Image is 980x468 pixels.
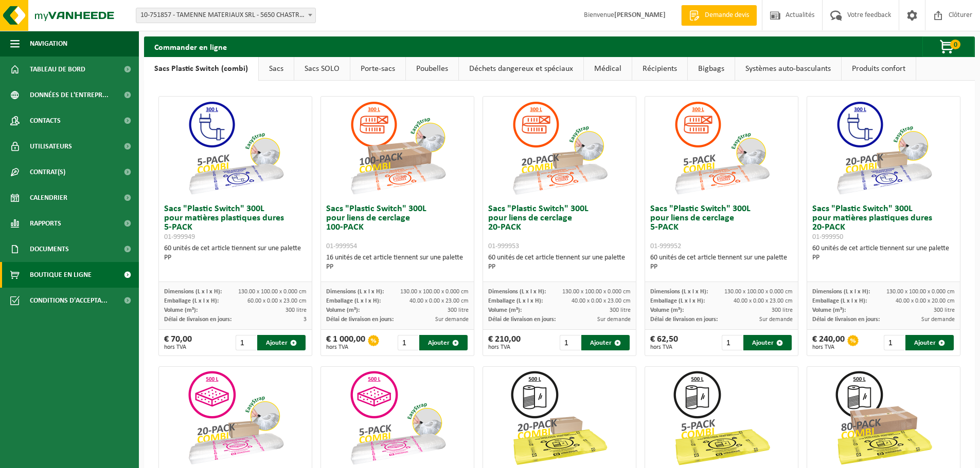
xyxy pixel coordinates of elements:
span: 40.00 x 0.00 x 20.00 cm [896,298,955,304]
span: 01-999953 [488,242,519,250]
input: 1 [398,335,419,350]
button: Ajouter [905,335,954,350]
img: 01-999949 [184,97,287,199]
span: 130.00 x 100.00 x 0.000 cm [400,289,469,295]
h3: Sacs "Plastic Switch" 300L pour liens de cerclage 5-PACK [650,204,793,251]
span: Volume (m³): [650,307,684,313]
span: Sur demande [435,316,469,323]
span: Dimensions (L x l x H): [650,289,708,295]
a: Bigbags [688,57,735,81]
span: Emballage (L x l x H): [812,298,867,304]
span: Délai de livraison en jours: [812,316,880,323]
input: 1 [884,335,905,350]
span: Sur demande [921,316,955,323]
span: 130.00 x 100.00 x 0.000 cm [238,289,307,295]
span: Volume (m³): [812,307,846,313]
span: 40.00 x 0.00 x 23.00 cm [409,298,469,304]
span: Rapports [30,211,61,236]
span: Dimensions (L x l x H): [326,289,384,295]
span: 130.00 x 100.00 x 0.000 cm [724,289,793,295]
a: Sacs SOLO [294,57,350,81]
span: Dimensions (L x l x H): [488,289,546,295]
span: Volume (m³): [488,307,522,313]
span: Conditions d'accepta... [30,288,108,313]
span: hors TVA [164,344,192,350]
span: 40.00 x 0.00 x 23.00 cm [572,298,631,304]
span: Sur demande [597,316,631,323]
span: 01-999949 [164,233,195,241]
div: 60 unités de cet article tiennent sur une palette [164,244,307,263]
img: 01-999953 [508,97,611,199]
span: 0 [950,40,960,49]
span: 01-999952 [650,242,681,250]
img: 01-999950 [832,97,935,199]
span: 01-999954 [326,242,357,250]
button: Ajouter [743,335,792,350]
span: Données de l'entrepr... [30,82,109,108]
span: Tableau de bord [30,57,85,82]
span: 300 litre [772,307,793,313]
div: 60 unités de cet article tiennent sur une palette [488,253,631,272]
h3: Sacs "Plastic Switch" 300L pour matières plastiques dures 5-PACK [164,204,307,241]
h3: Sacs "Plastic Switch" 300L pour liens de cerclage 100-PACK [326,204,469,251]
span: 300 litre [286,307,307,313]
div: 60 unités de cet article tiennent sur une palette [812,244,955,263]
span: Délai de livraison en jours: [488,316,556,323]
img: 01-999954 [346,97,449,199]
span: Dimensions (L x l x H): [812,289,870,295]
span: Utilisateurs [30,134,72,159]
button: Ajouter [257,335,306,350]
div: 60 unités de cet article tiennent sur une palette [650,253,793,272]
span: Dimensions (L x l x H): [164,289,222,295]
button: 0 [922,36,974,57]
span: Emballage (L x l x H): [488,298,543,304]
input: 1 [236,335,257,350]
img: 01-999952 [670,97,773,199]
button: Ajouter [419,335,468,350]
span: Calendrier [30,185,67,211]
span: Sur demande [759,316,793,323]
span: Emballage (L x l x H): [326,298,381,304]
a: Systèmes auto-basculants [735,57,841,81]
span: Documents [30,236,69,262]
div: PP [650,263,793,272]
a: Récipients [632,57,687,81]
input: 1 [722,335,743,350]
h2: Commander en ligne [144,36,237,57]
span: Délai de livraison en jours: [164,316,231,323]
strong: [PERSON_NAME] [614,11,666,19]
span: 10-751857 - TAMENNE MATERIAUX SRL - 5650 CHASTRÈS, ALLE JF KENNEDY 12 [136,8,316,23]
span: 40.00 x 0.00 x 23.00 cm [734,298,793,304]
span: Boutique en ligne [30,262,92,288]
span: 130.00 x 100.00 x 0.000 cm [886,289,955,295]
span: Navigation [30,31,67,57]
span: hors TVA [650,344,678,350]
div: € 210,00 [488,335,521,350]
div: € 1 000,00 [326,335,365,350]
span: Contacts [30,108,61,134]
a: Produits confort [842,57,916,81]
div: € 240,00 [812,335,845,350]
h3: Sacs "Plastic Switch" 300L pour matières plastiques dures 20-PACK [812,204,955,241]
a: Poubelles [406,57,458,81]
span: Délai de livraison en jours: [326,316,394,323]
div: € 62,50 [650,335,678,350]
div: € 70,00 [164,335,192,350]
div: PP [326,263,469,272]
div: PP [812,253,955,263]
h3: Sacs "Plastic Switch" 300L pour liens de cerclage 20-PACK [488,204,631,251]
div: PP [488,263,631,272]
a: Demande devis [681,5,757,26]
a: Porte-sacs [350,57,405,81]
span: Emballage (L x l x H): [164,298,219,304]
a: Médical [584,57,632,81]
button: Ajouter [581,335,630,350]
span: 10-751857 - TAMENNE MATERIAUX SRL - 5650 CHASTRÈS, ALLE JF KENNEDY 12 [136,8,315,23]
span: Emballage (L x l x H): [650,298,705,304]
span: Volume (m³): [164,307,198,313]
span: 300 litre [934,307,955,313]
span: 300 litre [610,307,631,313]
span: Contrat(s) [30,159,65,185]
span: hors TVA [326,344,365,350]
div: 16 unités de cet article tiennent sur une palette [326,253,469,272]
